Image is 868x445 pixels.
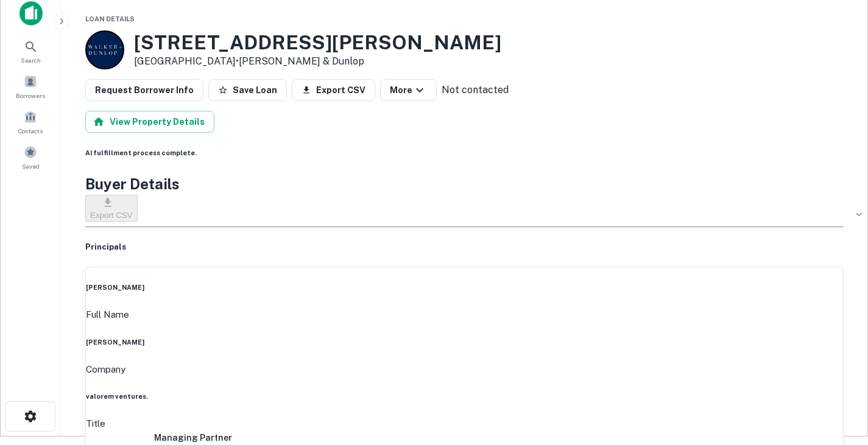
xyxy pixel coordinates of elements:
[85,241,844,253] h5: Principals
[86,337,843,347] h6: [PERSON_NAME]
[85,15,135,23] span: Loan Details
[208,79,287,101] button: Save Loan
[18,126,43,136] span: Contacts
[134,31,501,54] h3: [STREET_ADDRESS][PERSON_NAME]
[4,70,57,103] a: Borrowers
[442,83,509,97] div: Not contacted
[4,105,57,138] a: Contacts
[292,79,375,101] button: Export CSV
[85,173,844,195] h4: Buyer Details
[4,35,57,68] a: Search
[16,91,45,100] span: Borrowers
[85,195,138,222] button: Export CSV
[22,161,40,171] span: Saved
[86,362,843,377] p: Company
[86,282,843,292] h6: [PERSON_NAME]
[86,416,843,431] p: Title
[85,148,844,158] h6: AI fulfillment process complete.
[134,54,501,69] p: [GEOGRAPHIC_DATA] •
[86,307,843,322] p: Full Name
[807,348,868,406] iframe: Chat Widget
[239,55,364,67] a: [PERSON_NAME] & Dunlop
[86,431,232,444] h6: Managing Partner
[4,141,57,173] a: Saved
[85,79,203,101] button: Request Borrower Info
[19,1,43,26] img: capitalize-icon.png
[380,79,437,101] button: More
[21,55,41,65] span: Search
[85,111,214,133] button: View Property Details
[86,391,843,401] h6: valorem ventures.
